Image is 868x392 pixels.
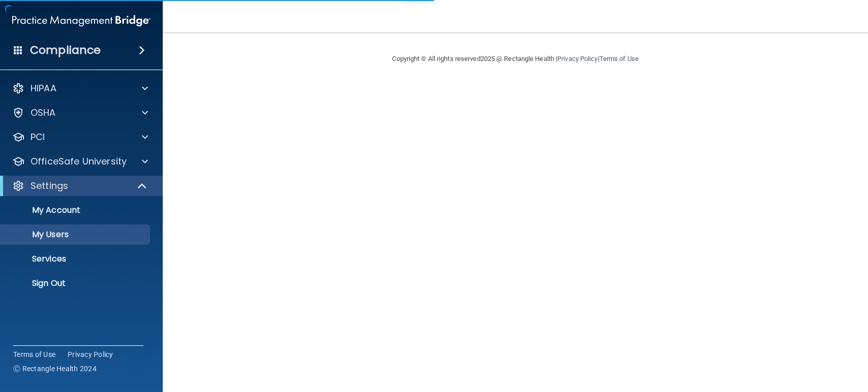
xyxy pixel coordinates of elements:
[12,155,148,168] a: OfficeSafe University
[330,43,701,75] div: Copyright © All rights reserved 2025 @ Rectangle Health | |
[31,131,45,143] p: PCI
[12,107,148,119] a: OSHA
[7,230,145,240] p: My Users
[68,349,113,360] a: Privacy Policy
[31,107,56,119] p: OSHA
[599,55,638,62] a: Terms of Use
[7,278,145,288] p: Sign Out
[12,131,148,143] a: PCI
[12,11,151,31] img: PMB logo
[557,55,597,62] a: Privacy Policy
[7,254,145,264] p: Services
[30,43,101,57] h4: Compliance
[7,205,145,215] p: My Account
[31,155,127,168] p: OfficeSafe University
[31,180,68,192] p: Settings
[13,349,55,360] a: Terms of Use
[12,180,147,192] a: Settings
[13,364,97,374] span: Ⓒ Rectangle Health 2024
[12,82,148,94] a: HIPAA
[31,82,56,94] p: HIPAA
